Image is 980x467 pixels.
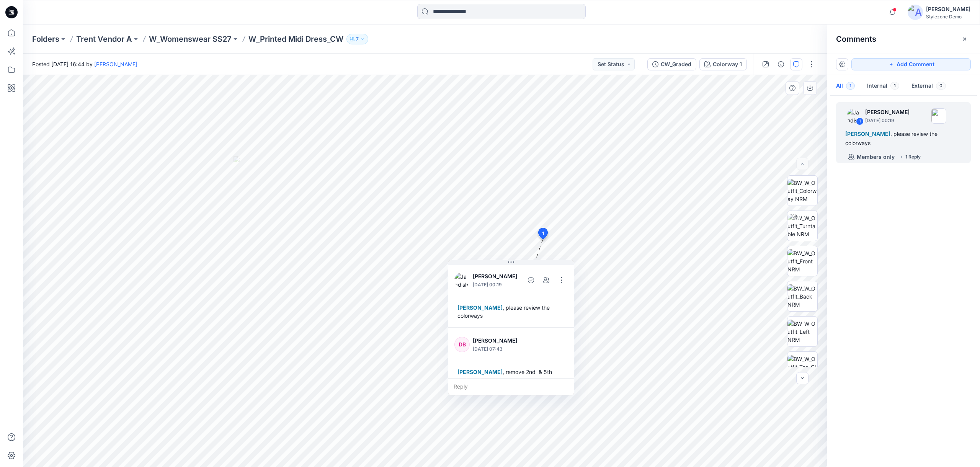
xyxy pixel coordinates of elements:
img: BW_W_Outfit_Top_CloseUp NRM [787,355,817,379]
img: avatar [908,5,923,20]
a: [PERSON_NAME] [94,61,137,67]
button: 7 [346,34,368,44]
div: 1 [856,118,864,125]
div: CW_Graded [661,60,691,69]
a: W_Womenswear SS27 [149,34,232,44]
div: DB [454,337,470,352]
img: BW_W_Outfit_Left NRM [787,320,817,344]
a: Trent Vendor A [76,34,132,44]
img: Jagdish Sethuraman [454,273,470,288]
button: Colorway 1 [699,58,747,70]
div: Reply [448,378,574,395]
p: [DATE] 00:19 [865,117,910,124]
img: BW_W_Outfit_Turntable NRM [787,214,817,238]
span: Posted [DATE] 16:44 by [32,60,137,68]
p: [PERSON_NAME] [473,336,535,345]
div: , remove 2nd & 5th options. Rest ok [454,365,568,387]
p: Members only [857,152,895,162]
div: , please review the colorways [845,129,962,148]
button: Internal [861,77,905,96]
img: BW_W_Outfit_Front NRM [787,249,817,273]
p: 7 [356,35,359,43]
p: [DATE] 07:43 [473,345,535,353]
button: Members only [845,151,898,163]
button: CW_Graded [647,58,696,70]
div: Stylezone Demo [926,14,970,20]
img: BW_W_Outfit_Colorway NRM [787,179,817,203]
div: 1 Reply [905,153,921,161]
button: Details [775,58,787,70]
a: Folders [32,34,59,44]
div: [PERSON_NAME] [926,5,970,14]
span: [PERSON_NAME] [845,131,890,137]
span: 0 [936,82,946,90]
img: Jagdish Sethuraman [847,108,862,124]
img: BW_W_Outfit_Back NRM [787,284,817,309]
button: All [830,77,861,96]
span: [PERSON_NAME] [457,304,503,311]
span: [PERSON_NAME] [457,369,503,375]
p: [DATE] 00:19 [473,281,522,289]
p: [PERSON_NAME] [865,108,910,117]
button: External [905,77,952,96]
span: 1 [846,82,855,90]
span: 1 [890,82,899,90]
div: , please review the colorways [454,300,568,323]
div: Colorway 1 [713,60,742,69]
h2: Comments [836,34,876,44]
p: W_Printed Midi Dress_CW [248,34,343,44]
button: Add Comment [851,58,971,70]
p: [PERSON_NAME] [473,272,522,281]
span: 1 [542,230,544,237]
